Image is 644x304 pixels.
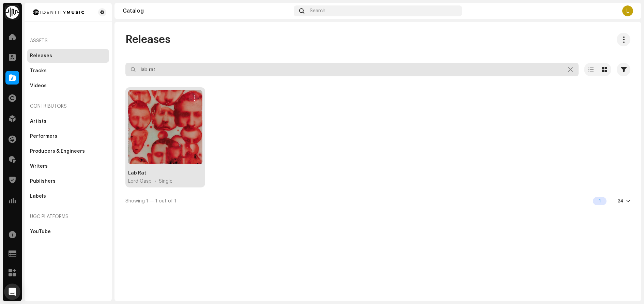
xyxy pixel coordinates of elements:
[27,64,109,78] re-m-nav-item: Tracks
[27,33,109,49] re-a-nav-header: Assets
[27,130,109,143] re-m-nav-item: Performers
[30,149,85,154] div: Producers & Engineers
[617,198,624,204] div: 24
[30,83,47,89] div: Videos
[27,225,109,239] re-m-nav-item: YouTube
[310,8,325,14] span: Search
[27,189,109,203] re-m-nav-item: Labels
[30,53,52,59] div: Releases
[593,197,607,205] div: 1
[30,179,56,184] div: Publishers
[27,145,109,158] re-m-nav-item: Producers & Engineers
[27,98,109,115] re-a-nav-header: Contributors
[30,194,46,199] div: Labels
[154,178,156,185] span: •
[123,8,291,14] div: Catalog
[128,170,146,177] div: Lab Rat
[30,164,48,169] div: Writers
[125,199,177,203] span: Showing 1 — 1 out of 1
[30,8,87,16] img: 185c913a-8839-411b-a7b9-bf647bcb215e
[30,119,46,124] div: Artists
[30,134,57,139] div: Performers
[27,79,109,93] re-m-nav-item: Videos
[125,63,579,76] input: Search
[27,115,109,128] re-m-nav-item: Artists
[125,33,170,46] span: Releases
[128,178,152,185] span: Lord Gasp
[27,49,109,63] re-m-nav-item: Releases
[30,68,47,74] div: Tracks
[27,159,109,173] re-m-nav-item: Writers
[27,174,109,188] re-m-nav-item: Publishers
[5,5,19,19] img: 0f74c21f-6d1c-4dbc-9196-dbddad53419e
[30,229,51,234] div: YouTube
[27,209,109,225] re-a-nav-header: UGC Platforms
[622,5,633,16] div: L
[159,178,172,185] div: Single
[4,284,20,300] div: Open Intercom Messenger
